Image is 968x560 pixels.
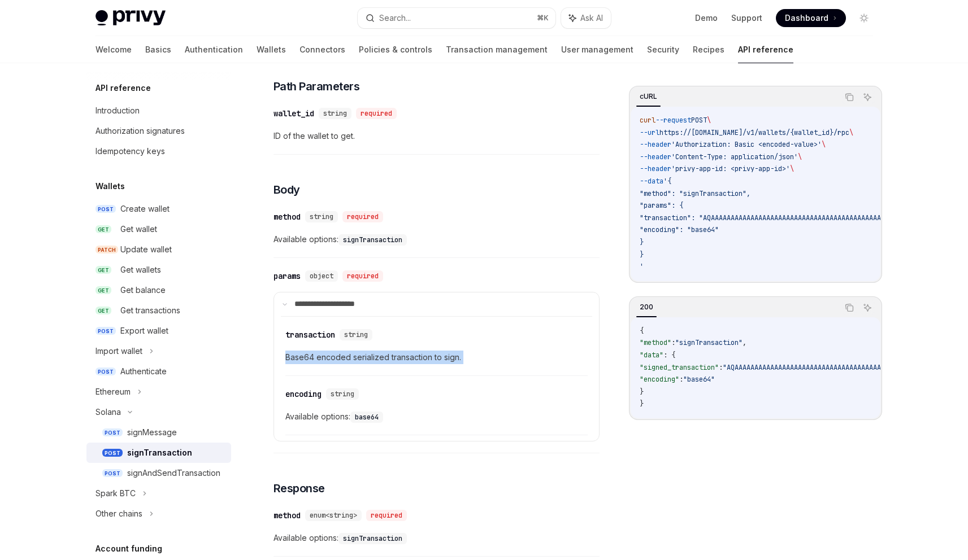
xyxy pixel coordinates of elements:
span: Body [274,182,300,198]
button: Ask AI [860,300,875,315]
a: POSTsignAndSendTransaction [86,463,231,483]
div: Get transactions [120,304,180,317]
span: \ [790,164,794,173]
div: Idempotency keys [96,145,165,158]
span: POST [102,449,123,457]
div: required [342,270,383,282]
span: GET [96,307,111,315]
button: Ask AI [561,8,611,28]
a: PATCHUpdate wallet [86,239,231,260]
div: transaction [285,329,335,340]
a: Recipes [693,36,724,63]
span: Available options: [274,233,600,246]
span: "method": "signTransaction", [640,189,750,198]
button: Toggle dark mode [855,9,873,27]
a: User management [561,36,633,63]
img: light logo [96,10,166,26]
div: Import wallet [96,344,142,358]
span: : [679,375,683,384]
span: \ [798,152,802,161]
span: Base64 encoded serialized transaction to sign. [285,351,588,364]
a: Authentication [185,36,243,63]
span: Available options: [274,531,600,545]
a: POSTsignMessage [86,422,231,443]
div: Spark BTC [96,487,136,500]
a: GETGet wallets [86,260,231,280]
span: Ask AI [580,12,603,24]
span: ID of the wallet to get. [274,129,600,143]
div: Create wallet [120,202,170,216]
span: Dashboard [785,12,828,24]
a: GETGet wallet [86,219,231,239]
div: Get wallet [120,222,157,236]
a: Support [731,12,762,24]
a: POSTsignTransaction [86,443,231,463]
div: wallet_id [274,108,314,119]
h5: API reference [96,81,151,95]
a: Demo [695,12,718,24]
span: --header [640,140,671,149]
span: } [640,387,644,396]
div: required [342,211,383,222]
span: "base64" [683,375,715,384]
div: Solana [96,405,121,419]
span: 'Content-Type: application/json' [671,152,798,161]
code: signTransaction [338,533,407,544]
button: Ask AI [860,90,875,104]
div: Ethereum [96,385,131,399]
span: \ [707,116,711,125]
span: GET [96,225,111,234]
span: POST [102,469,123,478]
div: encoding [285,388,322,400]
a: Policies & controls [359,36,432,63]
span: string [331,390,354,399]
div: method [274,211,301,222]
span: } [640,238,644,247]
div: Export wallet [120,324,168,338]
span: enum<string> [310,511,357,520]
span: "signTransaction" [675,338,743,347]
button: Copy the contents from the code block [842,90,857,104]
span: "encoding" [640,375,679,384]
div: params [274,270,301,282]
span: POST [102,428,123,437]
div: Get wallets [120,263,161,277]
span: string [310,212,333,221]
span: \ [849,128,853,137]
span: POST [96,327,116,335]
span: { [640,326,644,335]
div: signAndSendTransaction [127,466,220,480]
div: method [274,510,301,521]
a: Dashboard [776,9,846,27]
a: API reference [738,36,793,63]
a: Idempotency keys [86,141,231,161]
span: POST [96,205,116,213]
span: string [344,330,368,339]
a: POSTCreate wallet [86,199,231,219]
span: POST [96,368,116,376]
span: Response [274,480,325,496]
div: Authenticate [120,365,167,378]
div: signTransaction [127,446,192,460]
span: "params": { [640,201,683,210]
span: GET [96,286,111,295]
a: Transaction management [446,36,548,63]
div: required [356,108,397,119]
a: GETGet transactions [86,300,231,321]
span: "signed_transaction" [640,363,719,372]
a: Authorization signatures [86,121,231,141]
a: POSTAuthenticate [86,361,231,382]
span: } [640,250,644,259]
span: ' [640,262,644,271]
a: Introduction [86,100,231,121]
span: "data" [640,351,663,360]
span: PATCH [96,246,118,254]
div: Introduction [96,104,140,117]
button: Copy the contents from the code block [842,300,857,315]
button: Search...⌘K [358,8,555,28]
a: Security [647,36,679,63]
span: 'Authorization: Basic <encoded-value>' [671,140,822,149]
span: POST [691,116,707,125]
div: Search... [379,11,411,25]
code: base64 [350,412,383,423]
